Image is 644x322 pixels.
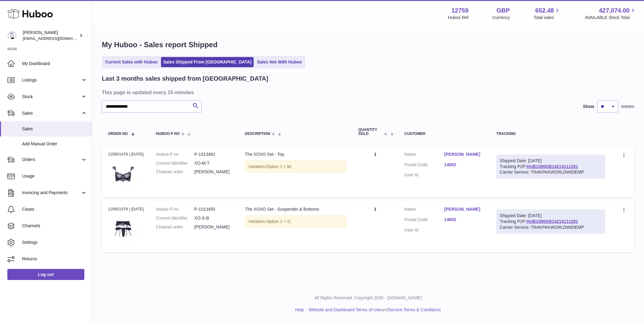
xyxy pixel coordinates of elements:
span: Listings [22,77,81,83]
a: Service Terms & Conditions [388,307,441,312]
span: 427,074.00 [599,6,630,15]
img: sofiapanwar@unndr.com [7,31,17,40]
span: Stock [22,94,81,100]
dt: Huboo P no [156,151,194,157]
div: Variation: [245,215,346,228]
a: Sales Not With Huboo [255,57,304,67]
a: 14052 [444,217,484,223]
div: 125651478 | [DATE] [108,206,144,212]
li: and [306,307,441,313]
a: 652.48 Total sales [534,6,561,21]
span: Description [245,132,270,136]
a: Website and Dashboard Terms of Use [309,307,381,312]
a: Help [295,307,304,312]
span: Huboo P no [156,132,180,136]
label: Show [583,104,594,109]
div: Carrier Service: TRAKPAKWORLDWIDEMP [500,224,602,230]
div: Tracking P2P: [496,209,605,234]
strong: 12759 [451,6,469,15]
a: 427,074.00 AVAILABLE Stock Total [585,6,637,21]
span: Option 1 = M; [266,164,292,169]
dd: XO-S-B [194,215,233,221]
span: Quantity Sold [358,128,383,136]
div: 125651479 | [DATE] [108,151,144,157]
a: 14052 [444,162,484,168]
dt: Current identifier [156,215,194,221]
span: Channels [22,223,87,229]
h1: My Huboo - Sales report Shipped [102,40,634,50]
div: Customer [404,132,484,136]
strong: GBP [496,6,510,15]
dt: Name [404,206,444,214]
dt: User Id [404,172,444,178]
a: Sales Shipped From [GEOGRAPHIC_DATA] [161,57,254,67]
a: [PERSON_NAME] [444,206,484,212]
div: Currency [493,15,510,21]
span: Invoicing and Payments [22,190,81,196]
span: My Dashboard [22,61,87,67]
p: All Rights Reserved. Copyright 2025 - [DOMAIN_NAME] [97,295,639,301]
dd: XO-M-T [194,160,233,166]
dt: Postal Code [404,162,444,169]
div: [PERSON_NAME] [23,30,78,41]
div: Shipped Date: [DATE] [500,158,602,164]
span: Cases [22,206,87,212]
div: The XOXO Set - Top [245,151,346,157]
h2: Last 3 months sales shipped from [GEOGRAPHIC_DATA] [102,75,268,83]
dt: Huboo P no [156,206,194,212]
span: Option 1 = S; [266,219,291,224]
span: Total sales [534,15,561,21]
div: The XOXO Set - Suspender & Bottoms [245,206,346,212]
span: Sales [22,126,87,132]
dt: User Id [404,227,444,233]
div: Variation: [245,160,346,173]
a: [PERSON_NAME] [444,151,484,157]
span: Settings [22,240,87,245]
div: Carrier Service: TRAKPAKWORLDWIDEMP [500,169,602,175]
dt: Postal Code [404,217,444,224]
img: 127591729807956.png [108,214,139,245]
dd: [PERSON_NAME] [194,224,233,230]
div: Shipped Date: [DATE] [500,213,602,219]
dd: P-1013462 [194,151,233,157]
div: Tracking P2P: [496,155,605,179]
a: HUB1080GB14214111201 [527,164,578,169]
dt: Channel order [156,224,194,230]
div: Huboo Ref [448,15,469,21]
dd: P-1013455 [194,206,233,212]
span: AVAILABLE Stock Total [585,15,637,21]
div: Tracking [496,132,605,136]
dd: [PERSON_NAME] [194,169,233,175]
span: Orders [22,157,81,163]
span: Order No [108,132,128,136]
h3: This page is updated every 15 minutes [102,89,633,96]
dt: Channel order [156,169,194,175]
span: entries [621,104,634,109]
span: 652.48 [535,6,554,15]
dt: Name [404,151,444,159]
a: HUB1080GB14214111201 [527,219,578,224]
span: Returns [22,256,87,262]
td: 1 [352,145,398,197]
a: Current Sales with Huboo [103,57,160,67]
a: Log out [7,269,84,280]
img: 127591729807897.png [108,159,139,190]
span: Usage [22,173,87,179]
span: Add Manual Order [22,141,87,147]
span: [EMAIL_ADDRESS][DOMAIN_NAME] [23,36,90,41]
td: 1 [352,200,398,252]
span: Sales [22,110,81,116]
dt: Current identifier [156,160,194,166]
